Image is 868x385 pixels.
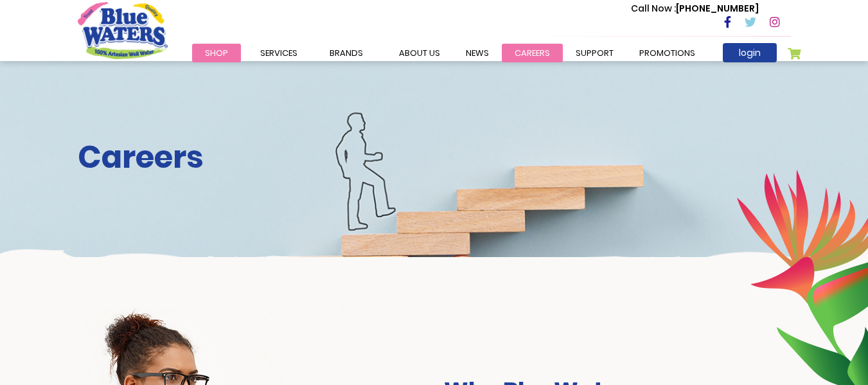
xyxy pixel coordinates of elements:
a: about us [386,44,453,62]
p: [PHONE_NUMBER] [631,2,759,15]
span: Shop [205,47,228,59]
span: Call Now : [631,2,676,15]
a: News [453,44,502,62]
a: support [563,44,626,62]
span: Services [260,47,297,59]
a: login [723,43,777,62]
a: Promotions [626,44,708,62]
h2: Careers [78,139,791,176]
a: store logo [78,2,168,58]
span: Brands [330,47,363,59]
a: careers [502,44,563,62]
